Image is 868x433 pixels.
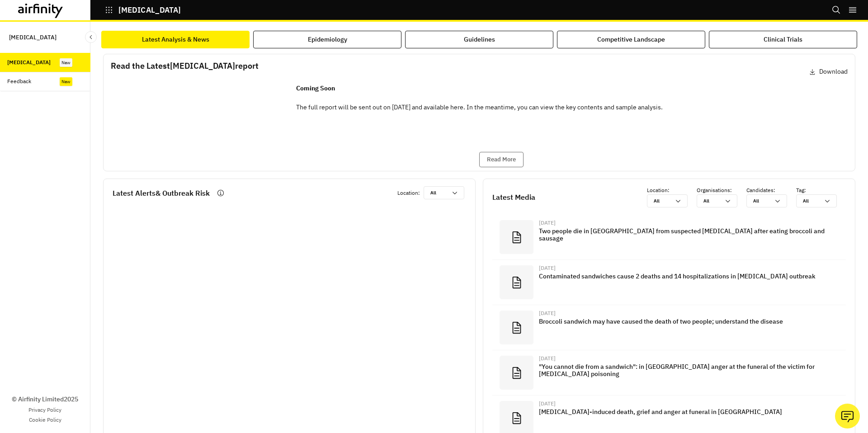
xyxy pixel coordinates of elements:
[539,273,827,280] p: Contaminated sandwiches cause 2 deaths and 14 hospitalizations in [MEDICAL_DATA] outbreak
[832,2,841,18] button: Search
[296,103,663,112] p: The full report will be sent out on [DATE] and available here. In the meantime, you can view the ...
[539,220,827,226] div: [DATE]
[492,260,846,305] a: [DATE]Contaminated sandwiches cause 2 deaths and 14 hospitalizations in [MEDICAL_DATA] outbreak
[7,58,51,66] div: [MEDICAL_DATA]
[819,67,848,76] p: Download
[12,395,78,404] p: © Airfinity Limited 2025
[539,265,827,271] div: [DATE]
[7,77,31,85] div: Feedback
[539,311,827,316] div: [DATE]
[60,77,72,86] div: New
[60,58,72,67] div: New
[111,60,259,72] p: Read the Latest [MEDICAL_DATA] report
[539,356,827,361] div: [DATE]
[28,406,61,414] a: Privacy Policy
[647,186,697,194] p: Location :
[597,35,665,44] div: Competitive Landscape
[118,6,181,14] p: [MEDICAL_DATA]
[746,186,796,194] p: Candidates :
[539,408,827,415] p: [MEDICAL_DATA]-induced death, grief and anger at funeral in [GEOGRAPHIC_DATA]
[835,404,860,428] button: Ask our analysts
[539,318,827,325] p: Broccoli sandwich may have caused the death of two people; understand the disease
[111,156,278,167] p: Click on the image to open the report
[113,188,210,198] p: Latest Alerts & Outbreak Risk
[85,31,97,43] button: Close Sidebar
[142,35,209,44] div: Latest Analysis & News
[796,186,846,194] p: Tag :
[9,29,57,46] p: [MEDICAL_DATA]
[764,35,802,44] div: Clinical Trials
[539,401,827,406] div: [DATE]
[464,35,495,44] div: Guidelines
[492,350,846,395] a: [DATE]"You cannot die from a sandwich": in [GEOGRAPHIC_DATA] anger at the funeral of the victim f...
[539,363,827,377] p: "You cannot die from a sandwich": in [GEOGRAPHIC_DATA] anger at the funeral of the victim for [ME...
[397,189,420,197] p: Location :
[697,186,746,194] p: Organisations :
[105,2,181,18] button: [MEDICAL_DATA]
[308,35,347,44] div: Epidemiology
[492,192,535,202] p: Latest Media
[492,305,846,350] a: [DATE]Broccoli sandwich may have caused the death of two people; understand the disease
[29,416,61,424] a: Cookie Policy
[492,215,846,260] a: [DATE]Two people die in [GEOGRAPHIC_DATA] from suspected [MEDICAL_DATA] after eating broccoli and...
[479,152,524,167] button: Read More
[539,227,827,242] p: Two people die in [GEOGRAPHIC_DATA] from suspected [MEDICAL_DATA] after eating broccoli and sausage
[296,84,335,92] strong: Coming Soon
